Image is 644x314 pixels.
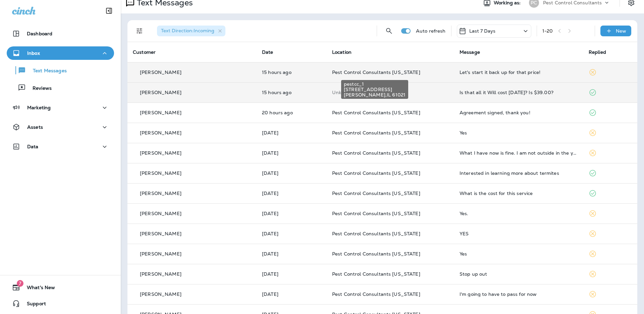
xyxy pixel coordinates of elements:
[17,280,23,287] span: 7
[262,170,321,176] p: Aug 22, 2025 05:40 PM
[262,231,321,236] p: Aug 21, 2025 04:37 PM
[332,130,420,136] span: Pest Control Consultants [US_STATE]
[332,271,420,277] span: Pest Control Consultants [US_STATE]
[332,210,420,217] span: Pest Control Consultants [US_STATE]
[542,28,553,34] div: 1 - 20
[460,49,480,55] span: Message
[7,27,114,40] button: Dashboard
[140,90,181,95] p: [PERSON_NAME]
[26,85,52,92] p: Reviews
[27,124,43,130] p: Assets
[344,92,406,97] span: [PERSON_NAME] , IL 61021
[460,150,578,156] div: What I have now is fine. I am not outside in the yard anymore so the $50 is fine. Thank you.
[262,70,321,75] p: Aug 25, 2025 04:47 PM
[133,24,146,38] button: Filters
[262,191,321,196] p: Aug 22, 2025 03:22 PM
[332,291,420,297] span: Pest Control Consultants [US_STATE]
[460,130,578,135] div: Yes
[460,271,578,277] div: Stop up out
[7,120,114,134] button: Assets
[262,49,273,55] span: Date
[262,271,321,277] p: Aug 20, 2025 11:42 AM
[616,28,626,34] p: New
[344,81,406,87] span: pestcc_1
[460,70,578,75] div: Let's start it back up for that price!
[7,140,114,153] button: Data
[262,90,321,95] p: Aug 25, 2025 04:38 PM
[460,170,578,176] div: Interested in learning more about termites
[7,281,114,294] button: 7What's New
[7,46,114,60] button: Inbox
[332,170,420,176] span: Pest Control Consultants [US_STATE]
[100,4,118,17] button: Collapse Sidebar
[161,28,214,34] span: Text Direction : Incoming
[262,130,321,135] p: Aug 25, 2025 08:01 AM
[7,63,114,77] button: Text Messages
[140,291,181,297] p: [PERSON_NAME]
[140,110,181,115] p: [PERSON_NAME]
[157,26,225,36] div: Text Direction:Incoming
[332,69,420,75] span: Pest Control Consultants [US_STATE]
[140,271,181,277] p: [PERSON_NAME]
[460,291,578,297] div: I'm going to have to pass for now
[469,28,496,34] p: Last 7 Days
[26,68,67,74] p: Text Messages
[20,301,46,309] span: Support
[344,87,406,92] span: [STREET_ADDRESS]
[460,231,578,236] div: YES
[262,211,321,216] p: Aug 22, 2025 11:49 AM
[262,251,321,257] p: Aug 20, 2025 11:46 AM
[140,70,181,75] p: [PERSON_NAME]
[382,24,396,38] button: Search Messages
[27,105,51,110] p: Marketing
[332,231,420,237] span: Pest Control Consultants [US_STATE]
[332,110,420,116] span: Pest Control Consultants [US_STATE]
[20,285,55,293] span: What's New
[7,297,114,310] button: Support
[140,170,181,176] p: [PERSON_NAME]
[140,211,181,216] p: [PERSON_NAME]
[460,211,578,216] div: Yes.
[27,31,52,36] p: Dashboard
[262,150,321,156] p: Aug 23, 2025 11:54 AM
[7,81,114,95] button: Reviews
[140,130,181,135] p: [PERSON_NAME]
[140,150,181,156] p: [PERSON_NAME]
[7,101,114,114] button: Marketing
[332,251,420,257] span: Pest Control Consultants [US_STATE]
[332,150,420,156] span: Pest Control Consultants [US_STATE]
[140,251,181,257] p: [PERSON_NAME]
[460,251,578,257] div: Yes
[332,90,449,95] p: This customer does not have a last location and the phone number they messaged is not assigned to...
[332,190,420,196] span: Pest Control Consultants [US_STATE]
[133,49,156,55] span: Customer
[140,191,181,196] p: [PERSON_NAME]
[140,231,181,236] p: [PERSON_NAME]
[332,49,352,55] span: Location
[460,110,578,115] div: Agreement signed, thank you!
[262,291,321,297] p: Aug 20, 2025 08:59 AM
[416,28,446,34] p: Auto refresh
[27,144,39,149] p: Data
[460,90,578,95] div: Is that all it Will cost on Friday? Is $39.00?
[460,191,578,196] div: What is the cost for this service
[589,49,606,55] span: Replied
[262,110,321,115] p: Aug 25, 2025 11:11 AM
[27,50,40,56] p: Inbox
